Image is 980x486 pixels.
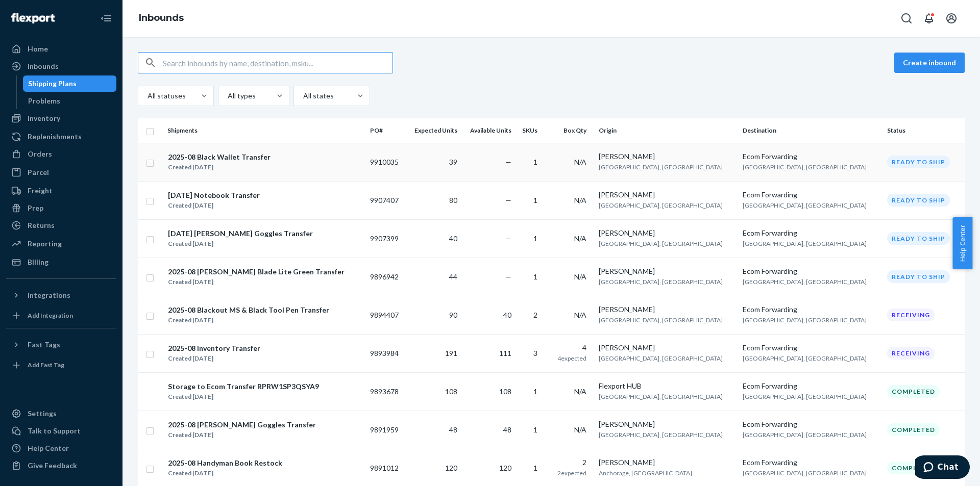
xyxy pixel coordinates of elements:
[302,91,303,101] input: All states
[599,469,692,477] span: Anchorage, [GEOGRAPHIC_DATA]
[449,272,457,281] span: 44
[599,457,734,468] div: [PERSON_NAME]
[366,219,406,258] td: 9907399
[743,393,867,400] span: [GEOGRAPHIC_DATA], [GEOGRAPHIC_DATA]
[599,201,723,209] span: [GEOGRAPHIC_DATA], [GEOGRAPHIC_DATA]
[449,311,457,319] span: 90
[499,464,511,472] span: 120
[366,334,406,372] td: 9893984
[163,53,393,73] input: Search inbounds by name, destination, msku...
[168,277,345,287] div: Created [DATE]
[595,118,739,143] th: Origin
[28,96,60,106] div: Problems
[533,272,537,281] span: 1
[743,419,878,429] div: Ecom Forwarding
[168,315,329,325] div: Created [DATE]
[533,464,537,472] span: 1
[6,58,116,74] a: Inbounds
[599,393,723,400] span: [GEOGRAPHIC_DATA], [GEOGRAPHIC_DATA]
[743,316,867,324] span: [GEOGRAPHIC_DATA], [GEOGRAPHIC_DATA]
[533,158,537,166] span: 1
[887,309,935,321] div: Receiving
[28,461,77,471] div: Give Feedback
[168,239,313,249] div: Created [DATE]
[550,343,586,353] div: 4
[887,270,950,283] div: Ready to ship
[449,425,457,434] span: 48
[11,13,55,23] img: Flexport logo
[168,200,260,211] div: Created [DATE]
[533,196,537,204] span: 1
[449,196,457,204] span: 80
[28,361,64,369] div: Add Fast Tag
[28,149,52,159] div: Orders
[168,468,282,478] div: Created [DATE]
[599,343,734,353] div: [PERSON_NAME]
[168,430,316,440] div: Created [DATE]
[599,304,734,315] div: [PERSON_NAME]
[28,426,81,436] div: Talk to Support
[739,118,883,143] th: Destination
[599,163,723,171] span: [GEOGRAPHIC_DATA], [GEOGRAPHIC_DATA]
[533,425,537,434] span: 1
[6,110,116,126] a: Inventory
[6,440,116,456] a: Help Center
[533,349,537,357] span: 3
[505,272,511,281] span: —
[366,143,406,181] td: 9910035
[952,217,972,269] span: Help Center
[887,194,950,207] div: Ready to ship
[366,258,406,296] td: 9896942
[503,425,511,434] span: 48
[743,343,878,353] div: Ecom Forwarding
[599,316,723,324] span: [GEOGRAPHIC_DATA], [GEOGRAPHIC_DATA]
[6,357,116,373] a: Add Fast Tag
[449,234,457,243] span: 40
[574,234,586,243] span: N/A
[28,203,43,213] div: Prep
[6,287,116,303] button: Integrations
[168,228,313,239] div: [DATE] [PERSON_NAME] Goggles Transfer
[168,420,316,430] div: 2025-08 [PERSON_NAME] Goggles Transfer
[743,381,878,391] div: Ecom Forwarding
[743,151,878,162] div: Ecom Forwarding
[743,201,867,209] span: [GEOGRAPHIC_DATA], [GEOGRAPHIC_DATA]
[6,200,116,216] a: Prep
[743,304,878,315] div: Ecom Forwarding
[887,232,950,245] div: Ready to ship
[887,156,950,168] div: Ready to ship
[503,311,511,319] span: 40
[28,340,60,350] div: Fast Tags
[743,457,878,468] div: Ecom Forwarding
[28,443,69,453] div: Help Center
[743,278,867,286] span: [GEOGRAPHIC_DATA], [GEOGRAPHIC_DATA]
[28,408,57,419] div: Settings
[941,8,962,29] button: Open account menu
[28,311,73,320] div: Add Integration
[6,308,116,324] a: Add Integration
[499,387,511,396] span: 108
[168,392,319,402] div: Created [DATE]
[449,158,457,166] span: 39
[915,455,970,481] iframe: Opens a widget where you can chat to one of our agents
[599,228,734,238] div: [PERSON_NAME]
[6,164,116,181] a: Parcel
[23,75,117,92] a: Shipping Plans
[6,183,116,199] a: Freight
[887,347,935,360] div: Receiving
[919,8,939,29] button: Open notifications
[28,44,48,54] div: Home
[6,129,116,145] a: Replenishments
[28,167,49,177] div: Parcel
[599,278,723,286] span: [GEOGRAPHIC_DATA], [GEOGRAPHIC_DATA]
[28,61,59,71] div: Inbounds
[743,266,878,276] div: Ecom Forwarding
[96,8,116,29] button: Close Navigation
[896,8,917,29] button: Open Search Box
[599,190,734,200] div: [PERSON_NAME]
[574,158,586,166] span: N/A
[574,311,586,319] span: N/A
[499,349,511,357] span: 111
[406,118,461,143] th: Expected Units
[168,381,319,392] div: Storage to Ecom Transfer RPRW1SP3QSYA9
